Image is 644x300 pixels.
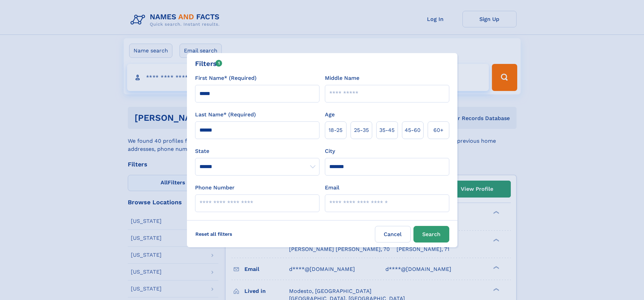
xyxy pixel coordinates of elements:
[325,147,335,155] label: City
[325,74,359,82] label: Middle Name
[195,184,235,192] label: Phone Number
[433,126,444,134] span: 60+
[379,126,395,134] span: 35‑45
[329,126,342,134] span: 18‑25
[354,126,369,134] span: 25‑35
[325,111,335,119] label: Age
[195,74,257,82] label: First Name* (Required)
[195,111,256,119] label: Last Name* (Required)
[413,226,449,243] button: Search
[325,184,339,192] label: Email
[405,126,421,134] span: 45‑60
[375,226,411,243] label: Cancel
[195,147,319,155] label: State
[195,59,222,69] div: Filters
[191,226,237,242] label: Reset all filters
